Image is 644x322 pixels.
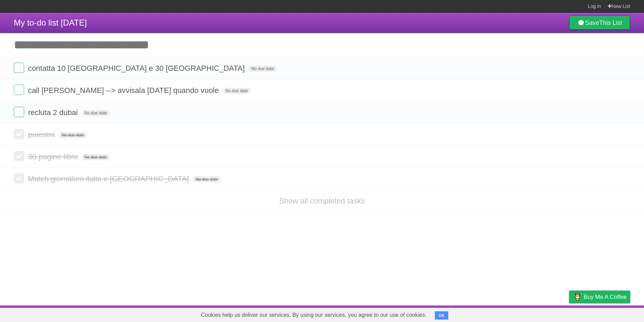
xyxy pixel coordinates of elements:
[14,107,24,117] label: Done
[14,85,24,95] label: Done
[14,18,87,27] span: My to-do list [DATE]
[28,130,57,139] span: palestra
[477,307,492,320] a: About
[82,154,110,160] span: No due date
[573,291,582,303] img: Buy me a coffee
[569,16,630,30] a: SaveThis List
[569,291,630,303] a: Buy me a coffee
[28,152,79,161] span: 30 pagine libro
[500,307,528,320] a: Developers
[279,197,365,205] a: Show all completed tasks
[14,151,24,161] label: Done
[194,308,433,322] span: Cookies help us deliver our services. By using our services, you agree to our use of cookies.
[587,307,630,320] a: Suggest a feature
[28,64,246,73] span: contatta 10 [GEOGRAPHIC_DATA] e 30 [GEOGRAPHIC_DATA]
[59,132,87,138] span: No due date
[14,129,24,139] label: Done
[28,108,79,117] span: recluta 2 dubai
[193,176,221,182] span: No due date
[223,88,251,94] span: No due date
[560,307,578,320] a: Privacy
[82,110,110,116] span: No due date
[28,86,221,95] span: call [PERSON_NAME] --> avvisala [DATE] quando vuole
[599,19,622,26] b: This List
[248,66,276,72] span: No due date
[537,307,552,320] a: Terms
[584,291,627,303] span: Buy me a coffee
[435,311,448,320] button: OK
[14,173,24,183] label: Done
[28,174,191,183] span: Match giornalieri italia e [GEOGRAPHIC_DATA]
[14,63,24,73] label: Done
